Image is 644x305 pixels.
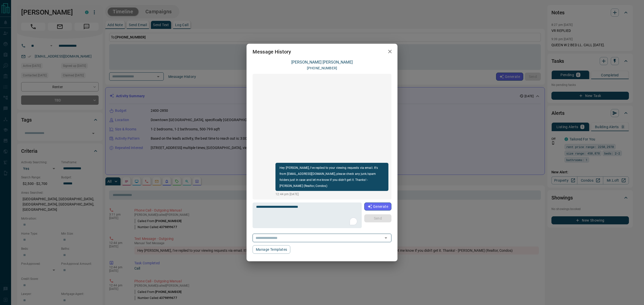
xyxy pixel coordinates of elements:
a: [PERSON_NAME] [PERSON_NAME] [291,60,353,65]
textarea: To enrich screen reader interactions, please activate Accessibility in Grammarly extension settings [256,205,358,226]
p: 12:44 pm [DATE] [275,192,388,196]
button: Open [382,234,389,241]
p: Hey [PERSON_NAME], I've replied to your viewing requests via email. It's from [EMAIL_ADDRESS][DOM... [279,165,384,189]
button: Generate [364,202,391,211]
h2: Message History [247,44,297,60]
button: Manage Templates [253,245,290,254]
p: [PHONE_NUMBER] [307,66,337,71]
